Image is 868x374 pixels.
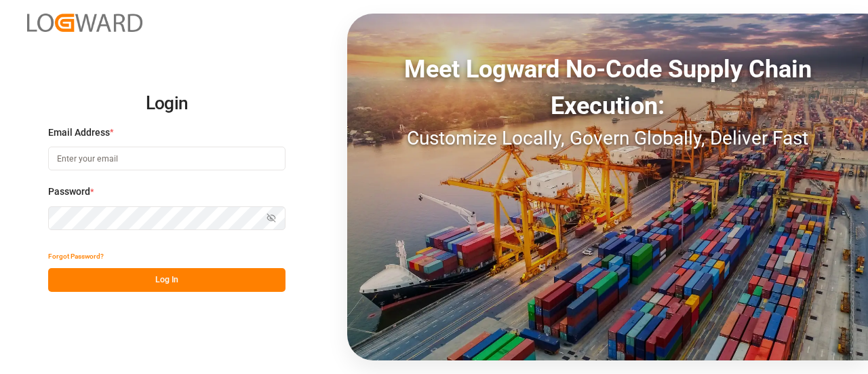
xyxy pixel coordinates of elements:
button: Forgot Password? [48,244,104,268]
span: Email Address [48,126,110,140]
img: Logward_new_orange.png [27,14,142,32]
div: Meet Logward No-Code Supply Chain Execution: [347,51,868,124]
button: Log In [48,268,285,292]
h2: Login [48,82,285,126]
input: Enter your email [48,147,285,170]
span: Password [48,185,90,199]
div: Customize Locally, Govern Globally, Deliver Fast [347,124,868,153]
